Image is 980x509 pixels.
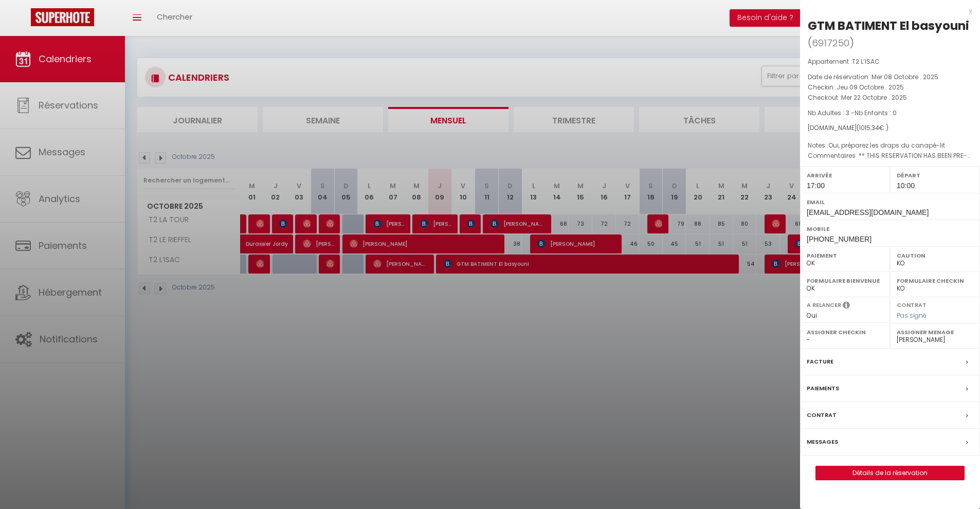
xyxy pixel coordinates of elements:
span: 17:00 [807,181,825,190]
span: 1015.34 [859,123,879,132]
span: Pas signé [897,311,927,320]
span: [PHONE_NUMBER] [807,235,872,243]
label: Paiement [807,250,883,261]
label: Mobile [807,224,973,234]
span: Oui, préparez les draps du canapé-lit [828,141,945,150]
span: ( ) [808,35,854,50]
div: GTM BATIMENT El basyouni [808,17,969,34]
label: Contrat [807,410,837,421]
div: [DOMAIN_NAME] [808,123,972,133]
p: Appartement : [808,57,972,67]
label: A relancer [807,301,841,310]
button: Détails de la réservation [815,466,965,480]
div: x [800,5,972,17]
p: Checkout : [808,93,972,103]
label: Contrat [897,301,927,307]
i: Sélectionner OUI si vous souhaiter envoyer les séquences de messages post-checkout [843,301,850,312]
span: [EMAIL_ADDRESS][DOMAIN_NAME] [807,208,929,216]
p: Notes : [808,140,972,151]
label: Formulaire Checkin [897,276,973,286]
label: Facture [807,356,833,367]
p: Commentaires : [808,151,972,161]
span: Mer 08 Octobre . 2025 [872,72,938,81]
label: Départ [897,170,973,180]
span: 10:00 [897,181,915,190]
label: Assigner Checkin [807,327,883,337]
span: Nb Enfants : 0 [855,108,897,117]
a: Détails de la réservation [816,466,964,480]
label: Paiements [807,383,839,394]
label: Caution [897,250,973,261]
label: Formulaire Bienvenue [807,276,883,286]
span: Mer 22 Octobre . 2025 [841,93,907,102]
p: Checkin : [808,82,972,93]
span: T2 L’ISAC [852,57,880,66]
p: Date de réservation : [808,72,972,82]
span: 6917250 [812,37,849,49]
span: Jeu 09 Octobre . 2025 [837,83,904,92]
label: Arrivée [807,170,883,180]
label: Email [807,197,973,207]
label: Messages [807,437,838,447]
span: ( € ) [857,123,888,132]
label: Assigner Menage [897,327,973,337]
span: Nb Adultes : 3 - [808,108,897,117]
